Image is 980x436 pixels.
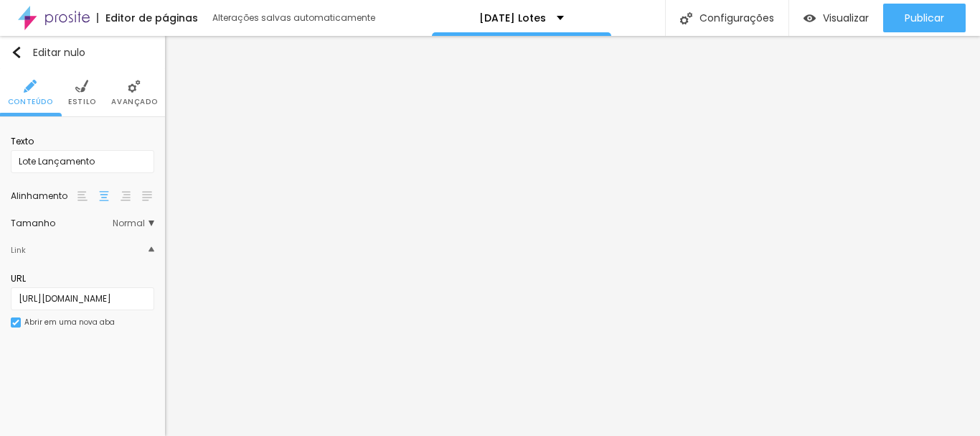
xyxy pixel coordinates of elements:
font: URL [11,272,26,284]
img: paragraph-right-align.svg [121,191,131,201]
font: Texto [11,135,34,147]
font: Tamanho [11,217,55,229]
img: paragraph-center-align.svg [99,191,109,201]
button: Publicar [883,4,966,32]
font: Configurações [699,11,774,25]
img: Ícone [149,246,154,252]
font: Link [11,244,26,256]
font: Avançado [111,96,157,107]
div: ÍconeLink [11,235,154,265]
font: [DATE] Lotes [479,11,546,25]
font: Publicar [905,11,944,25]
font: Abrir em uma nova aba [24,317,115,328]
img: Ícone [128,80,141,93]
img: view-1.svg [804,12,816,24]
img: paragraph-justified-align.svg [142,191,152,201]
img: Ícone [12,319,19,326]
font: Conteúdo [8,96,53,107]
img: Ícone [75,80,88,93]
button: Visualizar [789,4,883,32]
font: Normal [113,217,145,229]
font: Estilo [68,96,96,107]
iframe: Editor [165,36,980,436]
font: Alinhamento [11,190,67,202]
font: Visualizar [823,11,869,25]
font: Editar nulo [33,45,85,60]
img: Ícone [24,80,37,93]
img: Ícone [11,47,22,58]
img: Ícone [680,12,692,24]
font: Alterações salvas automaticamente [212,11,375,24]
font: Editor de páginas [105,11,198,25]
img: paragraph-left-align.svg [77,191,88,201]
